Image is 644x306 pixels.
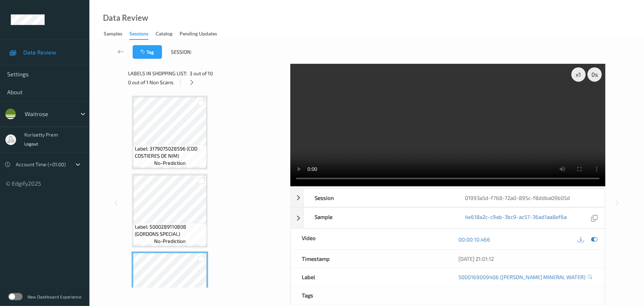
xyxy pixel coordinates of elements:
[128,70,187,77] span: Labels in shopping list:
[459,273,586,281] a: 5000169009406 ([PERSON_NAME] MINERAL WATER)
[135,223,205,238] span: Label: 5000289110808 (GORDONS SPECIAL)
[304,208,454,228] div: Sample
[128,78,285,87] div: 0 out of 1 Non Scans
[156,29,180,39] a: Catalog
[465,213,567,223] a: 4e618a2c-c9ab-3bc9-ac57-36ad1aa8ef6a
[171,48,192,56] span: Session:
[156,30,172,39] div: Catalog
[454,189,605,207] div: 01993a5d-f768-72a0-895c-f8ddba09b05d
[104,30,122,39] div: Samples
[291,250,448,268] div: Timestamp
[304,189,454,207] div: Session
[291,286,448,304] div: Tags
[291,207,605,229] div: Sample4e618a2c-c9ab-3bc9-ac57-36ad1aa8ef6a
[459,236,491,243] a: 00:00:10.466
[154,159,186,167] span: no-prediction
[291,229,448,249] div: Video
[103,14,148,21] div: Data Review
[135,145,205,159] span: Label: 3179075028596 (CDD COSTIERES DE NIM)
[133,45,162,59] button: Tag
[459,255,594,262] div: [DATE] 21:01:12
[291,268,448,286] div: Label
[291,188,605,207] div: Session01993a5d-f768-72a0-895c-f8ddba09b05d
[129,29,156,40] a: Sessions
[180,30,217,39] div: Pending Updates
[571,67,586,82] div: x 1
[129,30,148,40] div: Sessions
[190,70,213,77] span: 3 out of 10
[180,29,224,39] a: Pending Updates
[154,238,186,245] span: no-prediction
[104,29,129,39] a: Samples
[588,67,602,82] div: 0 s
